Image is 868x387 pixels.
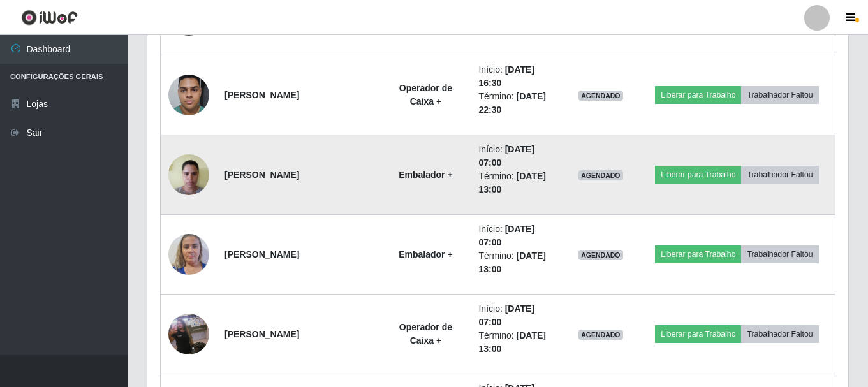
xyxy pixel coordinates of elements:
img: 1738540526500.jpeg [168,68,209,122]
strong: Operador de Caixa + [399,83,452,106]
li: Início: [478,63,554,90]
strong: Embalador + [399,249,452,259]
li: Início: [478,223,554,249]
span: AGENDADO [578,91,623,101]
button: Trabalhador Faltou [741,245,818,263]
li: Término: [478,90,554,117]
button: Liberar para Trabalho [655,166,741,184]
span: AGENDADO [578,170,623,180]
button: Trabalhador Faltou [741,325,818,343]
img: 1725070298663.jpeg [168,298,209,370]
img: 1724425725266.jpeg [168,147,209,201]
time: [DATE] 16:30 [478,64,534,88]
button: Trabalhador Faltou [741,86,818,104]
time: [DATE] 07:00 [478,144,534,168]
li: Início: [478,302,554,329]
li: Término: [478,329,554,356]
time: [DATE] 07:00 [478,224,534,247]
time: [DATE] 07:00 [478,303,534,327]
span: AGENDADO [578,330,623,340]
button: Trabalhador Faltou [741,166,818,184]
strong: Embalador + [399,170,452,180]
strong: [PERSON_NAME] [224,90,299,100]
span: AGENDADO [578,250,623,260]
strong: [PERSON_NAME] [224,170,299,180]
strong: [PERSON_NAME] [224,329,299,339]
strong: [PERSON_NAME] [224,249,299,259]
li: Início: [478,143,554,170]
button: Liberar para Trabalho [655,86,741,104]
button: Liberar para Trabalho [655,245,741,263]
li: Término: [478,249,554,276]
img: 1752868236583.jpeg [168,227,209,281]
button: Liberar para Trabalho [655,325,741,343]
li: Término: [478,170,554,196]
strong: Operador de Caixa + [399,322,452,346]
img: CoreUI Logo [21,10,78,26]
